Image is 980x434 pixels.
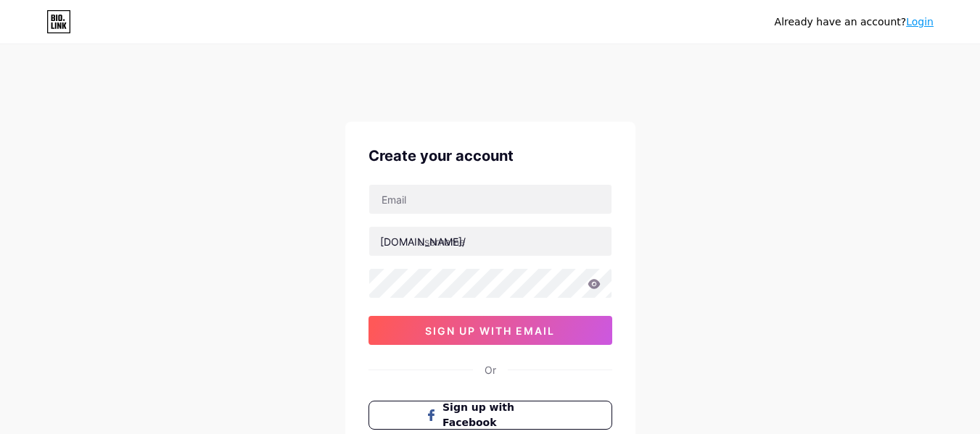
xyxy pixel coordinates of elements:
input: username [369,227,612,256]
input: Email [369,185,612,214]
div: Or [485,362,496,377]
div: [DOMAIN_NAME]/ [380,234,466,249]
div: Already have an account? [775,14,934,30]
span: Sign up with Facebook [442,400,555,430]
div: Create your account [368,145,612,167]
span: sign up with email [425,325,555,337]
a: Login [906,16,934,28]
button: sign up with email [368,316,612,345]
button: Sign up with Facebook [368,401,612,430]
